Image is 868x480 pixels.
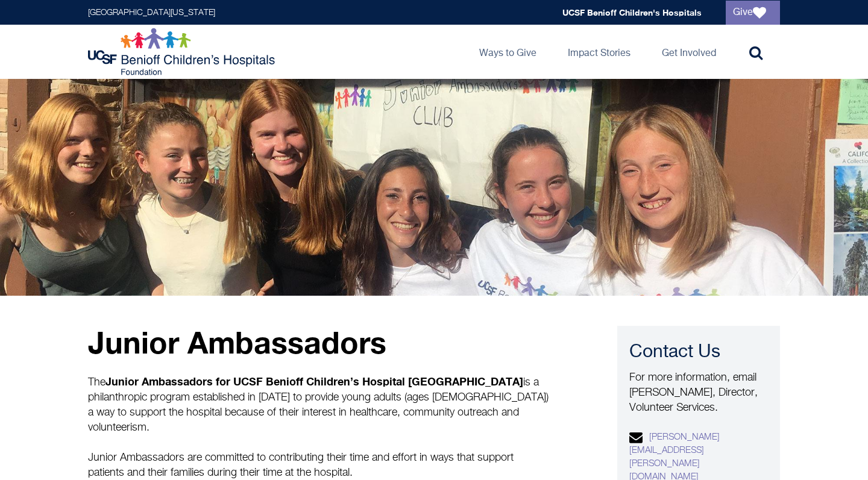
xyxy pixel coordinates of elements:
div: Contact Us [629,340,768,364]
a: Ways to Give [470,25,546,79]
a: Impact Stories [558,25,640,79]
img: Logo for UCSF Benioff Children's Hospitals Foundation [88,28,278,76]
p: The is a philanthropic program established in [DATE] to provide young adults (ages [DEMOGRAPHIC_D... [88,374,552,435]
a: UCSF Benioff Children's Hospitals [562,7,702,17]
p: For more information, email [PERSON_NAME], Director, Volunteer Services. [629,370,768,416]
p: Junior Ambassadors [88,326,552,359]
a: [GEOGRAPHIC_DATA][US_STATE] [88,8,215,17]
a: Give [726,1,780,25]
strong: Junior Ambassadors for UCSF Benioff Children’s Hospital [GEOGRAPHIC_DATA] [105,375,523,388]
a: Get Involved [652,25,726,79]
